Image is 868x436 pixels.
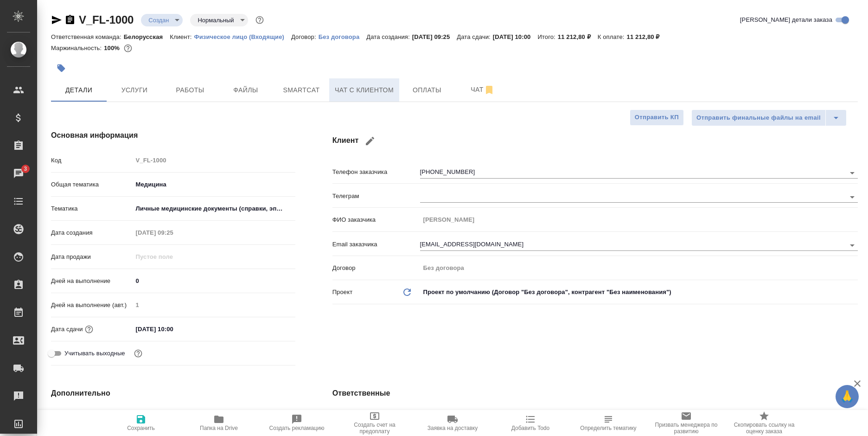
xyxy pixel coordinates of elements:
button: Отправить КП [630,109,684,126]
p: Дата продажи [51,252,133,262]
div: Медицина [133,177,295,192]
input: Пустое поле [133,154,295,167]
span: Оплаты [405,84,449,96]
button: Папка на Drive [180,410,258,436]
button: Добавить тэг [51,58,71,78]
button: Добавить Todo [491,410,569,436]
svg: Отписаться [484,84,495,96]
div: Личные медицинские документы (справки, эпикризы) [133,201,295,217]
button: Сохранить [102,410,180,436]
input: Пустое поле [133,298,295,312]
p: Договор [332,263,420,273]
span: Отправить КП [635,112,679,123]
p: 11 212,80 ₽ [558,33,598,40]
span: [PERSON_NAME] детали заказа [740,15,832,25]
p: Клиент: [170,33,194,40]
button: Доп статусы указывают на важность/срочность заказа [254,14,266,26]
p: Тематика [51,204,133,213]
p: Маржинальность: [51,45,104,51]
button: Open [846,239,859,252]
a: Без договора [319,32,367,40]
button: 🙏 [836,385,859,408]
input: Пустое поле [420,213,858,226]
input: Пустое поле [420,261,858,275]
span: Детали [57,84,101,96]
span: Определить тематику [580,425,636,431]
input: ✎ Введи что-нибудь [133,322,214,336]
p: Без договора [319,33,367,40]
p: Дата сдачи: [457,33,492,40]
button: Если добавить услуги и заполнить их объемом, то дата рассчитается автоматически [83,323,95,335]
span: Чат [460,84,505,96]
input: Пустое поле [133,250,214,263]
div: split button [691,109,847,126]
a: 3 [2,162,35,185]
span: Smartcat [279,84,324,96]
button: Скопировать ссылку на оценку заказа [725,410,803,436]
span: Папка на Drive [200,425,238,431]
button: 0.00 RUB; [122,42,134,54]
span: Файлы [223,84,268,96]
p: Дней на выполнение [51,276,133,286]
p: Дата создания [51,228,133,237]
input: ✎ Введи что-нибудь [133,274,295,288]
span: Отправить финальные файлы на email [696,113,821,123]
span: Создать рекламацию [269,425,325,431]
div: Создан [141,14,183,26]
span: 3 [18,164,32,173]
button: Open [846,167,859,180]
p: 100% [104,45,122,51]
span: Услуги [112,84,157,96]
p: Телефон заказчика [332,167,420,177]
p: Итого: [537,33,557,40]
button: Выбери, если сб и вс нужно считать рабочими днями для выполнения заказа. [132,347,144,359]
p: Проект [332,288,353,297]
span: Чат с клиентом [335,84,394,96]
p: Телеграм [332,192,420,201]
button: Нормальный [195,16,236,24]
input: Пустое поле [133,226,214,239]
span: Заявка на доставку [428,425,478,431]
span: Скопировать ссылку на оценку заказа [731,422,798,435]
button: Скопировать ссылку для ЯМессенджера [51,14,62,26]
span: Учитывать выходные [64,349,125,358]
button: Создан [146,16,172,24]
div: Проект по умолчанию (Договор "Без договора", контрагент "Без наименования") [420,284,858,300]
p: ФИО заказчика [332,215,420,224]
p: Физическое лицо (Входящие) [194,33,291,40]
p: [DATE] 09:25 [412,33,457,40]
button: Заявка на доставку [414,410,491,436]
p: Ответственная команда: [51,33,124,40]
p: К оплате: [598,33,627,40]
p: Дата создания: [366,33,412,40]
button: Создать счет на предоплату [336,410,414,436]
button: Отправить финальные файлы на email [691,109,826,126]
p: [DATE] 10:00 [493,33,538,40]
p: Дата сдачи [51,325,83,334]
div: Создан [190,14,248,26]
p: Белорусская [124,33,170,40]
p: Email заказчика [332,240,420,249]
h4: Дополнительно [51,388,295,399]
a: V_FL-1000 [79,13,134,26]
button: Создать рекламацию [258,410,336,436]
button: Скопировать ссылку [64,14,76,26]
span: Сохранить [127,425,155,431]
button: Добавить менеджера [423,408,445,430]
p: Дней на выполнение (авт.) [51,301,133,310]
button: Open [846,191,859,204]
button: Призвать менеджера по развитию [647,410,725,436]
span: 🙏 [839,387,855,406]
span: Добавить Todo [511,425,549,431]
p: Код [51,156,133,165]
h4: Клиент [332,130,858,152]
span: Призвать менеджера по развитию [653,422,720,435]
button: Определить тематику [569,410,647,436]
h4: Основная информация [51,130,295,141]
h4: Ответственные [332,388,858,399]
p: Договор: [291,33,319,40]
span: Работы [168,84,212,96]
p: 11 212,80 ₽ [627,33,667,40]
p: Общая тематика [51,180,133,189]
span: Создать счет на предоплату [341,422,408,435]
